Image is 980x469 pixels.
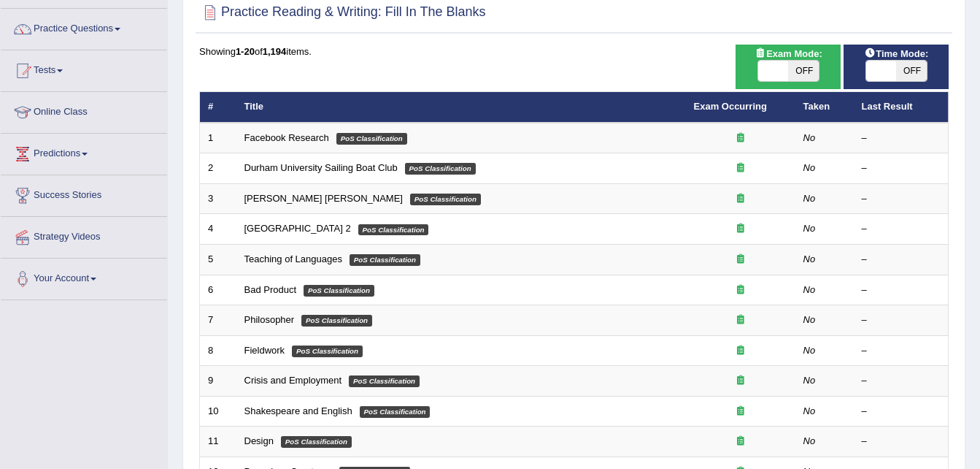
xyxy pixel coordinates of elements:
[236,92,686,123] th: Title
[349,375,420,387] em: PoS Classification
[795,92,854,123] th: Taken
[244,223,351,234] a: [GEOGRAPHIC_DATA] 2
[896,61,927,81] span: OFF
[694,192,787,206] div: Exam occurring question
[301,315,372,327] em: PoS Classification
[694,253,787,267] div: Exam occurring question
[694,222,787,236] div: Exam occurring question
[1,217,167,253] a: Strategy Videos
[200,245,236,275] td: 5
[199,1,486,23] h2: Practice Reading & Writing: Fill In The Blanks
[694,101,767,112] a: Exam Occurring
[803,375,816,386] em: No
[244,193,403,204] a: [PERSON_NAME] [PERSON_NAME]
[862,222,941,236] div: –
[694,131,787,145] div: Exam occurring question
[236,46,255,57] b: 1-20
[862,435,941,449] div: –
[244,132,329,143] a: Facebook Research
[1,134,167,170] a: Predictions
[244,314,295,325] a: Philosopher
[263,46,287,57] b: 1,194
[1,175,167,212] a: Success Stories
[736,45,841,89] div: Show exams occurring in exams
[410,194,481,205] em: PoS Classification
[803,345,816,356] em: No
[358,224,429,236] em: PoS Classification
[350,254,420,266] em: PoS Classification
[803,223,816,234] em: No
[200,214,236,245] td: 4
[862,344,941,358] div: –
[199,45,949,58] div: Showing of items.
[694,283,787,297] div: Exam occurring question
[200,305,236,336] td: 7
[862,161,941,175] div: –
[854,92,949,123] th: Last Result
[862,131,941,145] div: –
[200,366,236,397] td: 9
[405,163,476,175] em: PoS Classification
[200,335,236,366] td: 8
[1,9,167,45] a: Practice Questions
[694,344,787,358] div: Exam occurring question
[200,275,236,305] td: 6
[862,192,941,206] div: –
[304,285,374,297] em: PoS Classification
[244,345,285,356] a: Fieldwork
[200,92,236,123] th: #
[862,313,941,327] div: –
[200,123,236,153] td: 1
[694,161,787,175] div: Exam occurring question
[803,314,816,325] em: No
[694,313,787,327] div: Exam occurring question
[1,259,167,295] a: Your Account
[336,133,407,145] em: PoS Classification
[788,61,819,81] span: OFF
[281,436,352,448] em: PoS Classification
[803,284,816,295] em: No
[200,183,236,214] td: 3
[292,346,363,357] em: PoS Classification
[1,50,167,87] a: Tests
[244,162,398,173] a: Durham University Sailing Boat Club
[803,193,816,204] em: No
[803,253,816,264] em: No
[200,427,236,457] td: 11
[244,405,352,416] a: Shakespeare and English
[862,283,941,297] div: –
[244,253,342,264] a: Teaching of Languages
[244,435,274,446] a: Design
[244,375,342,386] a: Crisis and Employment
[200,396,236,427] td: 10
[360,406,431,418] em: PoS Classification
[1,92,167,129] a: Online Class
[244,284,297,295] a: Bad Product
[694,435,787,449] div: Exam occurring question
[749,46,827,61] span: Exam Mode:
[803,162,816,173] em: No
[694,405,787,419] div: Exam occurring question
[200,153,236,184] td: 2
[862,405,941,419] div: –
[694,374,787,388] div: Exam occurring question
[858,46,934,61] span: Time Mode:
[862,374,941,388] div: –
[862,253,941,267] div: –
[803,132,816,143] em: No
[803,435,816,446] em: No
[803,405,816,416] em: No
